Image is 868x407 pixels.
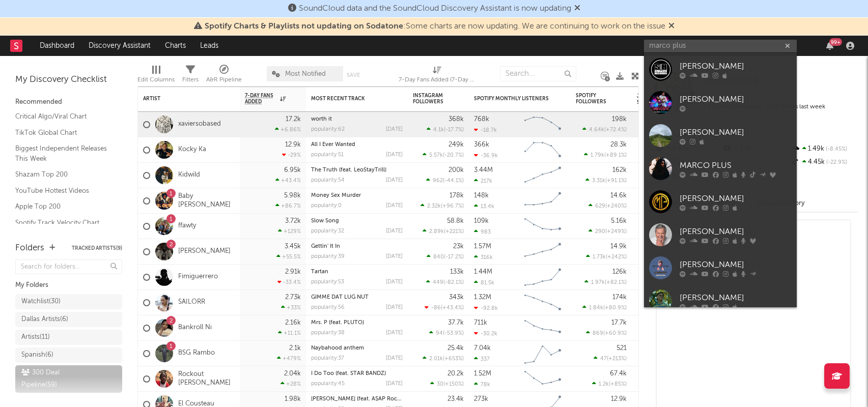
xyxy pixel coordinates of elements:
[444,331,462,336] span: -53.9 %
[311,371,386,376] a: I Do Too (feat. STAR BANDZ)
[299,5,571,13] span: SoundCloud data and the SoundCloud Discovery Assistant is now updating
[605,305,625,311] span: +80.9 %
[275,126,301,133] div: +6.86 %
[449,141,464,148] div: 249k
[311,193,361,198] a: Money Sex Murder
[599,382,609,387] span: 1.2k
[311,228,344,234] div: popularity: 32
[574,5,580,13] span: Dismiss
[81,36,158,56] a: Discovery Assistant
[193,36,226,56] a: Leads
[281,381,301,387] div: +28 %
[520,188,566,214] svg: Chart title
[607,178,625,184] span: +91.1 %
[425,304,464,311] div: ( )
[15,294,122,309] a: Watchlist(30)
[790,142,858,156] div: 1.49k
[644,152,797,185] a: MARCO PLUS
[589,228,627,235] div: ( )
[277,355,301,362] div: +479 %
[178,120,221,129] a: xaviersobased
[178,192,235,210] a: Baby [PERSON_NAME]
[680,192,792,205] div: [PERSON_NAME]
[611,319,627,326] div: 17.7k
[586,330,627,336] div: ( )
[610,141,627,148] div: 28.3k
[611,396,627,402] div: 12.9k
[311,167,386,173] a: The Truth (feat. LeoStayTrill)
[595,203,605,209] span: 629
[15,330,122,345] a: Artists(11)
[285,396,301,402] div: 1.98k
[386,203,403,209] div: [DATE]
[277,279,301,285] div: -33.4 %
[278,228,301,235] div: +129 %
[311,218,403,224] div: Slow Song
[520,265,566,290] svg: Chart title
[594,355,627,362] div: ( )
[474,356,490,362] div: 337
[15,143,112,164] a: Biggest Independent Releases This Week
[474,396,488,402] div: 273k
[15,111,112,122] a: Critical Algo/Viral Chart
[584,279,627,285] div: ( )
[606,127,625,133] span: +72.4 %
[427,203,441,209] span: 2.32k
[178,370,235,388] a: Rockout [PERSON_NAME]
[178,349,215,358] a: BSG Rambo
[593,254,606,260] span: 1.73k
[15,365,122,393] a: 300 Deal Pipeline(59)
[72,246,122,251] button: Tracked Artists(9)
[445,229,462,235] span: +221 %
[610,192,627,199] div: 14.6k
[278,330,301,336] div: +11.1 %
[644,284,797,317] a: [PERSON_NAME]
[450,269,464,275] div: 133k
[500,66,576,81] input: Search...
[421,202,464,209] div: ( )
[178,247,231,256] a: [PERSON_NAME]
[21,349,53,361] div: Spanish ( 6 )
[680,126,792,138] div: [PERSON_NAME]
[15,127,112,138] a: TikTok Global Chart
[790,156,858,169] div: 4.45k
[474,279,494,286] div: 81.5k
[474,294,491,301] div: 1.32M
[586,253,627,260] div: ( )
[445,254,462,260] span: -17.2 %
[433,280,443,285] span: 449
[520,137,566,163] svg: Chart title
[595,229,605,235] span: 290
[311,244,403,249] div: Gettin' It In
[474,192,489,199] div: 148k
[612,269,627,275] div: 126k
[275,202,301,209] div: +86.7 %
[607,229,625,235] span: +249 %
[444,153,462,158] span: -20.7 %
[311,244,340,249] a: Gettin' It In
[608,356,625,362] span: +213 %
[311,218,339,224] a: Slow Song
[311,203,342,209] div: popularity: 0
[644,53,797,86] a: [PERSON_NAME]
[245,93,277,105] span: 7-Day Fans Added
[447,218,464,224] div: 58.8k
[285,141,301,148] div: 12.9k
[178,222,196,230] a: ffawty
[429,356,443,362] span: 2.01k
[399,61,475,91] div: 7-Day Fans Added (7-Day Fans Added)
[285,269,301,275] div: 2.91k
[474,96,550,102] div: Spotify Monthly Listeners
[449,116,464,123] div: 368k
[644,251,797,284] a: [PERSON_NAME]
[680,258,792,271] div: [PERSON_NAME]
[582,304,627,311] div: ( )
[474,228,491,235] div: 983
[612,167,627,173] div: 162k
[15,279,122,292] div: My Folders
[423,355,464,362] div: ( )
[520,341,566,366] svg: Chart title
[426,177,464,184] div: ( )
[347,72,360,78] button: Save
[427,253,464,260] div: ( )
